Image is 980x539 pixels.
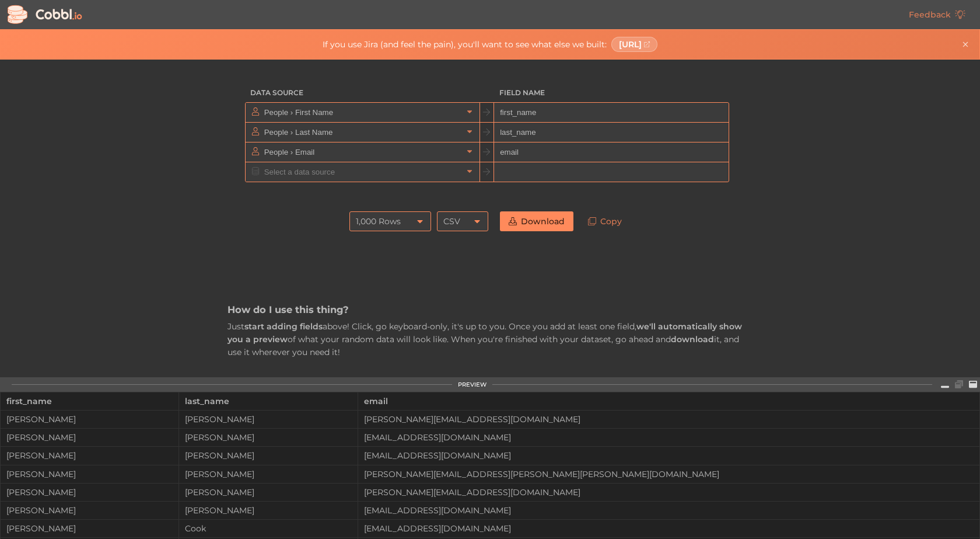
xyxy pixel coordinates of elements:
h3: Field Name [494,83,729,103]
span: If you use Jira (and feel the pain), you'll want to see what else we built: [323,40,607,49]
div: first_name [6,392,173,410]
div: [PERSON_NAME] [1,506,178,515]
div: [PERSON_NAME] [1,524,178,533]
div: [PERSON_NAME] [1,451,178,460]
div: [EMAIL_ADDRESS][DOMAIN_NAME] [358,524,979,533]
div: [EMAIL_ADDRESS][DOMAIN_NAME] [358,433,979,442]
div: PREVIEW [458,381,487,388]
span: [URL] [619,40,642,49]
div: [PERSON_NAME] [179,451,357,460]
div: [PERSON_NAME] [179,470,357,479]
div: 1,000 Rows [356,211,401,231]
h3: Data Source [245,83,480,103]
a: [URL] [611,37,658,52]
a: Feedback [900,5,974,25]
strong: start adding fields [244,321,323,332]
div: Cook [179,524,357,533]
div: [EMAIL_ADDRESS][DOMAIN_NAME] [358,506,979,515]
div: last_name [185,392,351,410]
div: [PERSON_NAME] [1,433,178,442]
h3: How do I use this thing? [228,303,752,316]
div: [PERSON_NAME] [179,415,357,424]
div: [PERSON_NAME] [179,433,357,442]
div: [PERSON_NAME] [1,488,178,497]
div: [PERSON_NAME] [1,415,178,424]
strong: download [671,334,714,345]
div: [PERSON_NAME] [1,470,178,479]
div: [EMAIL_ADDRESS][DOMAIN_NAME] [358,451,979,460]
a: Copy [579,211,631,231]
div: [PERSON_NAME][EMAIL_ADDRESS][DOMAIN_NAME] [358,488,979,497]
div: [PERSON_NAME][EMAIL_ADDRESS][PERSON_NAME][PERSON_NAME][DOMAIN_NAME] [358,470,979,479]
input: Select a data source [261,142,463,162]
input: Select a data source [261,103,463,122]
div: [PERSON_NAME][EMAIL_ADDRESS][DOMAIN_NAME] [358,415,979,424]
div: email [364,392,974,410]
p: Just above! Click, go keyboard-only, it's up to you. Once you add at least one field, of what you... [228,320,752,359]
div: [PERSON_NAME] [179,488,357,497]
a: Download [500,211,573,231]
div: CSV [443,211,460,231]
div: [PERSON_NAME] [179,506,357,515]
input: Select a data source [261,162,463,182]
button: Close banner [958,37,972,51]
input: Select a data source [261,123,463,142]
